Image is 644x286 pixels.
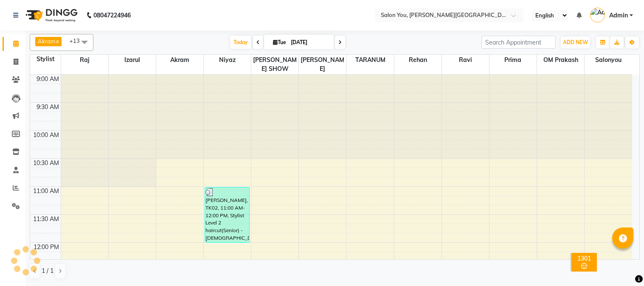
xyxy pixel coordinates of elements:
span: salonyou [585,55,632,65]
div: 10:30 AM [31,159,61,168]
span: Izarul [109,55,156,65]
span: Admin [609,11,628,20]
span: prima [489,55,537,65]
a: x [55,38,59,45]
span: TARANUM [346,55,394,65]
img: logo [22,3,80,27]
span: [PERSON_NAME] [299,55,346,74]
span: Akram [38,38,55,45]
div: 12:00 PM [32,243,61,252]
span: Niyaz [204,55,251,65]
span: ADD NEW [563,39,588,45]
input: 2025-09-02 [288,36,331,49]
span: Today [230,36,251,49]
input: Search Appointment [481,36,556,49]
span: raj [61,55,108,65]
button: ADD NEW [561,36,590,48]
span: Tue [271,39,288,45]
div: Stylist [30,55,61,64]
span: Akram [156,55,203,65]
div: [PERSON_NAME], TK02, 11:00 AM-12:00 PM, Stylist Level 2 haircut(Senior) - [DEMOGRAPHIC_DATA] [205,188,249,242]
div: 1301 [573,255,595,262]
div: 10:00 AM [31,131,61,140]
span: 1 / 1 [42,266,53,275]
span: ravi [442,55,489,65]
div: 9:30 AM [35,103,61,112]
span: [PERSON_NAME] SHOW [251,55,298,74]
div: 9:00 AM [35,75,61,84]
span: rehan [394,55,442,65]
b: 08047224946 [93,3,131,27]
span: +13 [70,37,86,44]
img: Admin [590,8,605,22]
div: 11:00 AM [31,187,61,196]
span: OM Prakash [537,55,584,65]
iframe: chat widget [608,252,636,278]
div: 11:30 AM [31,215,61,224]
